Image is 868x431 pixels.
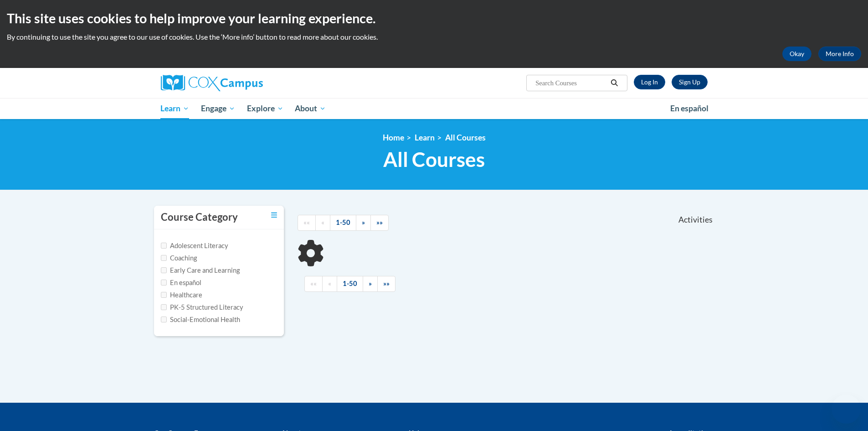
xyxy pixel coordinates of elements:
span: «« [303,218,310,226]
a: Register [672,75,708,89]
span: Activities [678,215,713,225]
a: End [377,276,395,292]
a: 1-50 [337,276,363,292]
input: Checkbox for Options [161,267,167,273]
span: « [328,280,331,287]
input: Search Courses [534,78,607,88]
input: Checkbox for Options [161,317,167,322]
a: More Info [818,47,861,61]
label: Healthcare [161,290,202,300]
a: Learn [415,133,435,142]
span: All Courses [383,147,485,171]
iframe: Button to launch messaging window [832,395,861,424]
a: Cox Campus [161,75,334,91]
p: By continuing to use the site you agree to our use of cookies. Use the ‘More info’ button to read... [7,32,861,42]
span: » [369,280,372,287]
a: En español [664,99,714,118]
div: Main menu [147,98,721,119]
span: Engage [201,103,235,114]
a: Home [383,133,404,142]
a: All Courses [445,133,486,142]
input: Checkbox for Options [161,243,167,249]
a: About [289,98,332,119]
label: Social-Emotional Health [161,315,240,325]
span: »» [383,280,390,287]
label: En español [161,278,201,288]
h2: This site uses cookies to help improve your learning experience. [7,9,861,27]
input: Checkbox for Options [161,304,167,310]
span: «« [310,280,317,287]
span: En español [670,104,709,113]
a: Log In [634,75,665,89]
a: End [370,215,389,231]
input: Checkbox for Options [161,255,167,261]
a: Previous [322,276,337,292]
a: Learn [155,98,195,119]
label: Adolescent Literacy [161,241,228,251]
button: Search [607,78,621,88]
a: Previous [315,215,330,231]
label: Early Care and Learning [161,265,240,275]
a: 1-50 [330,215,356,231]
h3: Course Category [161,210,238,224]
span: Learn [160,103,189,114]
a: Begining [298,215,316,231]
a: Next [363,276,378,292]
span: Explore [247,103,283,114]
label: Coaching [161,253,197,263]
a: Explore [241,98,289,119]
img: Cox Campus [161,75,263,91]
a: Next [356,215,371,231]
a: Toggle collapse [271,210,277,220]
span: »» [376,218,383,226]
input: Checkbox for Options [161,292,167,298]
button: Okay [782,47,812,61]
a: Begining [304,276,323,292]
span: « [321,218,324,226]
label: PK-5 Structured Literacy [161,302,243,312]
span: About [295,103,326,114]
input: Checkbox for Options [161,280,167,286]
a: Engage [195,98,241,119]
span: » [362,218,365,226]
